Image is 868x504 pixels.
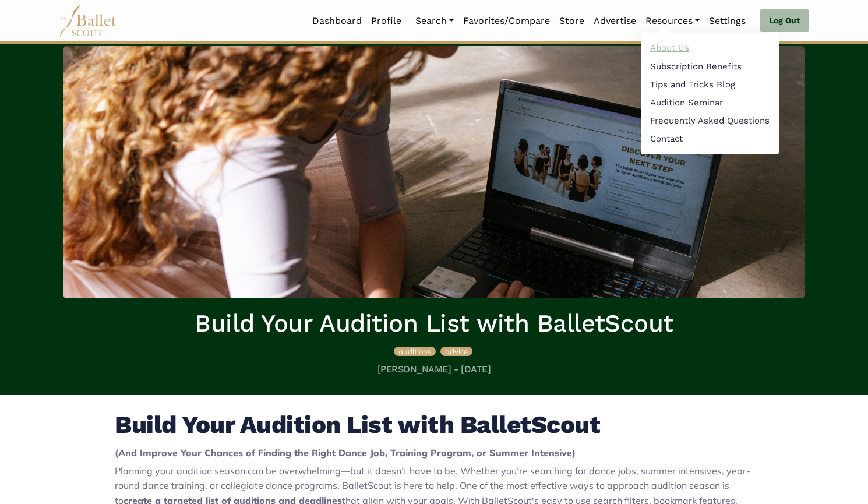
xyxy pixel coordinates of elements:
a: Store [555,9,589,33]
a: Contact [641,130,779,148]
a: Subscription Benefits [641,57,779,75]
span: auditions [398,347,431,356]
a: Log Out [760,9,809,33]
a: Profile [366,9,406,33]
img: header_image.img [63,46,805,298]
strong: (And Improve Your Chances of Finding the Right Dance Job, Training Program, or Summer Intensive) [115,447,576,459]
strong: Build Your Audition List with BalletScout [115,410,600,439]
a: Frequently Asked Questions [641,112,779,130]
a: advice [440,345,472,357]
span: advice [445,347,468,356]
a: Settings [704,9,750,33]
a: About Us [641,39,779,57]
a: Audition Seminar [641,93,779,111]
a: Tips and Tricks Blog [641,75,779,93]
a: Resources [641,9,704,33]
h5: [PERSON_NAME] - [DATE] [63,364,805,376]
h1: Build Your Audition List with BalletScout [63,308,805,340]
a: Search [411,9,458,33]
ul: Resources [641,33,779,155]
a: Dashboard [308,9,366,33]
a: auditions [394,345,438,357]
a: Favorites/Compare [458,9,555,33]
a: Advertise [589,9,641,33]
